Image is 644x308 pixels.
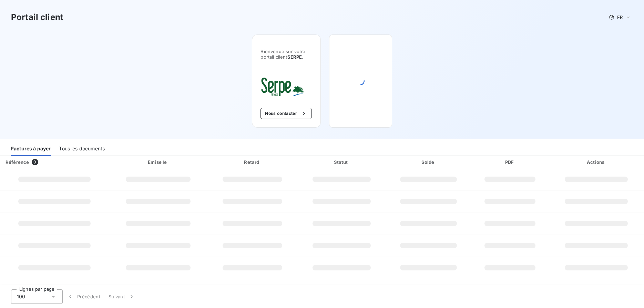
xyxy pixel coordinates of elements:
[59,141,105,156] div: Tous les documents
[260,108,311,119] button: Nous contacter
[473,159,547,166] div: PDF
[287,54,302,60] span: SERPE
[11,11,63,23] h3: Portail client
[208,159,296,166] div: Retard
[260,76,305,97] img: Company logo
[617,14,623,20] span: FR
[6,159,29,165] div: Référence
[17,293,25,300] span: 100
[299,159,384,166] div: Statut
[110,159,206,166] div: Émise le
[550,159,643,166] div: Actions
[104,289,139,304] button: Suivant
[387,159,470,166] div: Solde
[63,289,104,304] button: Précédent
[11,141,51,156] div: Factures à payer
[32,159,38,165] span: 0
[260,49,312,60] span: Bienvenue sur votre portail client .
